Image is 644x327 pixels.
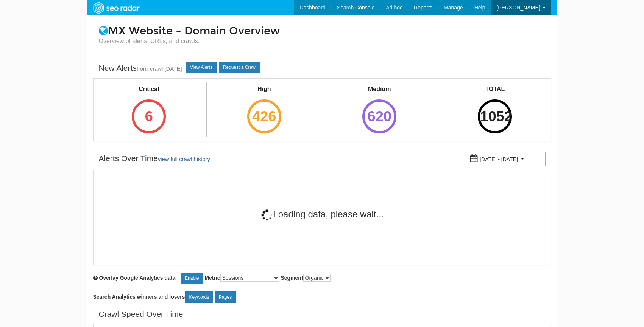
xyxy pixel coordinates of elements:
span: Overlay chart with Google Analytics data [99,275,175,281]
span: Loading data, please wait... [261,209,384,219]
div: New Alerts [99,62,182,74]
img: 11-4dc14fe5df68d2ae899e237faf9264d6df02605dd655368cb856cd6ce75c7573.gif [261,209,273,221]
div: TOTAL [471,85,519,94]
div: 426 [247,99,281,133]
h1: MX Website – Domain Overview [93,25,551,45]
label: Search Analytics winners and losers [93,291,236,303]
a: View Alerts [186,62,217,73]
select: Segment [303,274,331,282]
div: Alerts Over Time [99,153,210,165]
div: High [240,85,288,94]
span: Manage [444,5,463,11]
a: crawl [DATE] [150,66,182,72]
small: [DATE] - [DATE] [480,156,518,162]
span: Help [474,5,485,11]
div: 6 [132,99,166,133]
div: Critical [125,85,173,94]
img: SEORadar [90,1,142,15]
span: Ad hoc [386,5,402,11]
div: Medium [356,85,403,94]
small: from [137,66,148,72]
span: Reports [414,5,432,11]
span: [PERSON_NAME] [496,5,540,11]
a: Keywords [185,291,214,303]
div: 1052 [478,99,512,133]
div: Crawl Speed Over Time [99,308,183,320]
label: Segment [281,274,330,282]
div: 620 [362,99,396,133]
label: Metric [204,274,279,282]
span: Search Console [337,5,375,11]
a: Enable [181,273,203,284]
a: Request a Crawl [219,62,261,73]
small: Overview of alerts, URLs, and crawls. [99,37,546,45]
select: Metric [220,274,279,282]
a: Pages [215,291,236,303]
a: view full crawl history [158,156,210,162]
